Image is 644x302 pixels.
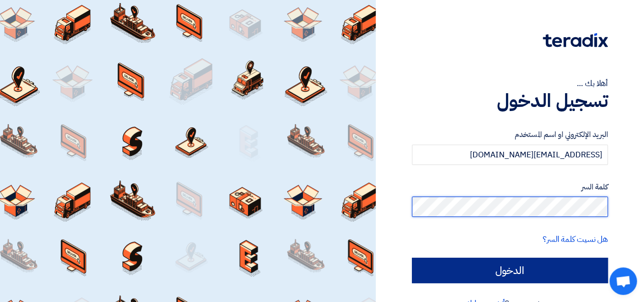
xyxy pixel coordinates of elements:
div: أهلا بك ... [412,77,608,90]
img: Teradix logo [543,33,608,47]
input: الدخول [412,258,608,283]
h1: تسجيل الدخول [412,90,608,112]
input: أدخل بريد العمل الإلكتروني او اسم المستخدم الخاص بك ... [412,145,608,165]
a: Open chat [609,267,637,295]
label: البريد الإلكتروني او اسم المستخدم [412,129,608,141]
a: هل نسيت كلمة السر؟ [543,233,608,245]
label: كلمة السر [412,181,608,193]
